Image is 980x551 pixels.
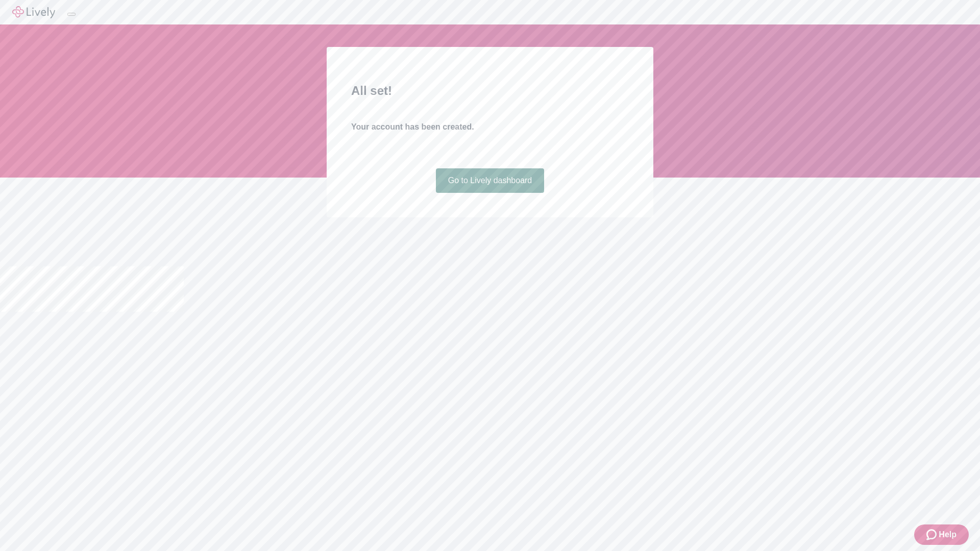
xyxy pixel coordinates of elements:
[939,529,957,541] span: Help
[12,6,55,18] img: Lively
[926,529,939,541] svg: Zendesk support icon
[351,82,629,100] h2: All set!
[436,168,545,193] a: Go to Lively dashboard
[67,13,76,16] button: Log out
[351,121,629,133] h4: Your account has been created.
[914,524,969,545] button: Zendesk support iconHelp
